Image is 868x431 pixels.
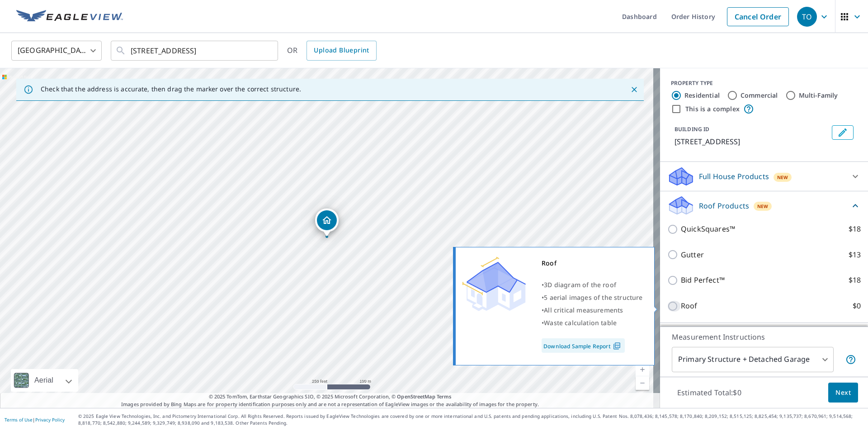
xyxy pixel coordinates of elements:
[287,41,377,61] div: OR
[315,208,339,237] div: Dropped pin, building 1, Residential property, 2372 Ardenwood Dr Spring Hill, FL 34609
[681,300,698,312] p: Roof
[542,304,643,317] div: •
[828,383,858,403] button: Next
[209,393,452,401] span: © 2025 TomTom, Earthstar Geographics SIO, © 2025 Microsoft Corporation, ©
[542,257,643,270] div: Roof
[542,338,625,353] a: Download Sample Report
[667,166,861,187] div: Full House ProductsNew
[675,125,709,133] p: BUILDING ID
[314,45,369,56] span: Upload Blueprint
[699,171,769,182] p: Full House Products
[853,300,861,312] p: $0
[611,342,623,350] img: Pdf Icon
[681,275,725,286] p: Bid Perfect™
[681,249,704,260] p: Gutter
[11,369,78,392] div: Aerial
[41,85,301,93] p: Check that the address is accurate, then drag the marker over the correct structure.
[667,195,861,216] div: Roof ProductsNew
[544,318,617,327] span: Waste calculation table
[672,332,856,342] p: Measurement Instructions
[777,174,788,181] span: New
[78,413,863,426] p: © 2025 Eagle View Technologies, Inc. and Pictometry International Corp. All Rights Reserved. Repo...
[544,293,642,302] span: 5 aerial images of the structure
[832,125,854,140] button: Edit building 1
[542,317,643,329] div: •
[757,203,769,210] span: New
[672,347,834,372] div: Primary Structure + Detached Garage
[681,223,735,235] p: QuickSquares™
[685,104,740,114] label: This is a complex
[636,363,649,376] a: Current Level 17, Zoom In
[845,354,856,365] span: Your report will include the primary structure and a detached garage if one exists.
[684,91,720,100] label: Residential
[462,257,526,311] img: Premium
[797,7,817,27] div: TO
[670,383,749,403] p: Estimated Total: $0
[5,417,33,423] a: Terms of Use
[636,376,649,390] a: Current Level 17, Zoom Out
[544,306,623,314] span: All critical measurements
[675,136,828,147] p: [STREET_ADDRESS]
[542,279,643,291] div: •
[397,393,435,400] a: OpenStreetMap
[16,10,123,24] img: EV Logo
[544,280,616,289] span: 3D diagram of the roof
[11,38,102,63] div: [GEOGRAPHIC_DATA]
[799,91,838,100] label: Multi-Family
[437,393,452,400] a: Terms
[741,91,778,100] label: Commercial
[32,369,56,392] div: Aerial
[131,38,259,63] input: Search by address or latitude-longitude
[307,41,376,61] a: Upload Blueprint
[835,387,851,398] span: Next
[542,291,643,304] div: •
[849,249,861,260] p: $13
[671,79,857,87] div: PROPERTY TYPE
[628,84,640,95] button: Close
[5,417,65,422] p: |
[849,223,861,235] p: $18
[699,200,749,211] p: Roof Products
[727,7,789,26] a: Cancel Order
[35,417,65,423] a: Privacy Policy
[849,275,861,286] p: $18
